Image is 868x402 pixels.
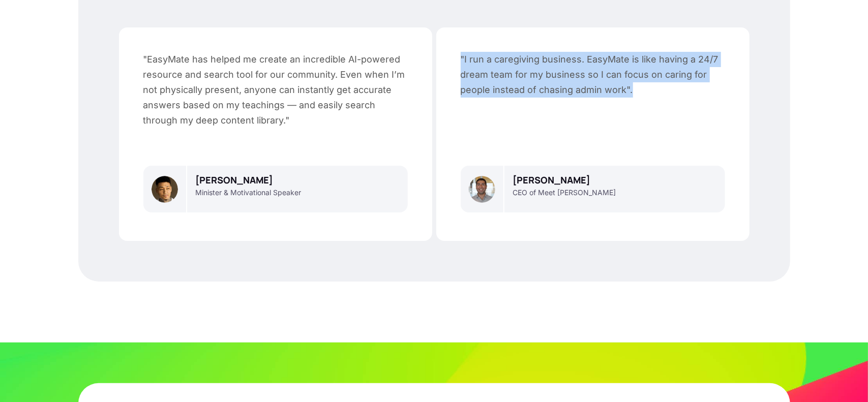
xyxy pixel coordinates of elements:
p: "EasyMate has helped me create an incredible AI-powered resource and search tool for our communit... [143,52,408,128]
p: Minister & Motivational Speaker [195,188,301,197]
p: CEO of Meet [PERSON_NAME] [513,188,616,197]
p: [PERSON_NAME] [195,174,273,186]
p: "I run a caregiving business. EasyMate is like having a 24/7 dream team for my business so I can ... [461,52,725,98]
p: [PERSON_NAME] [513,174,590,186]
